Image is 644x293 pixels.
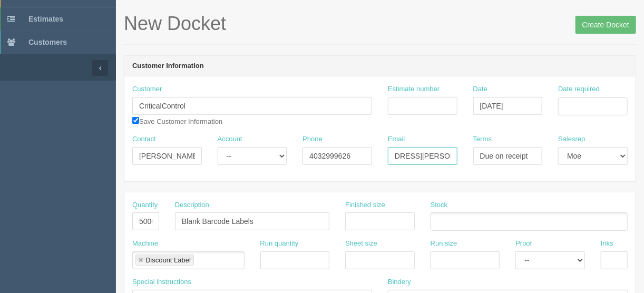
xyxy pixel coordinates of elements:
label: Inks [601,239,613,249]
label: Finished size [345,200,385,210]
div: Save Customer Information [132,84,372,126]
label: Terms [473,134,492,144]
label: Date required [558,84,600,94]
label: Date [473,84,487,94]
h1: New Docket [124,13,636,34]
span: Customers [28,38,67,46]
div: Discount Label [145,257,191,263]
label: Customer [132,84,162,94]
label: Proof [515,239,532,249]
label: Machine [132,239,158,249]
label: Quantity [132,200,158,210]
label: Phone [303,134,323,144]
header: Customer Information [124,56,636,77]
span: Estimates [28,15,63,23]
label: Description [175,200,209,210]
input: Enter customer name [132,97,372,115]
label: Account [218,134,242,144]
label: Bindery [388,277,411,287]
label: Special instructions [132,277,191,287]
label: Run quantity [260,239,299,249]
label: Contact [132,134,156,144]
label: Email [388,134,405,144]
label: Estimate number [388,84,440,94]
input: Create Docket [575,16,636,34]
label: Salesrep [558,134,585,144]
label: Sheet size [345,239,377,249]
label: Stock [431,200,448,210]
label: Run size [431,239,457,249]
